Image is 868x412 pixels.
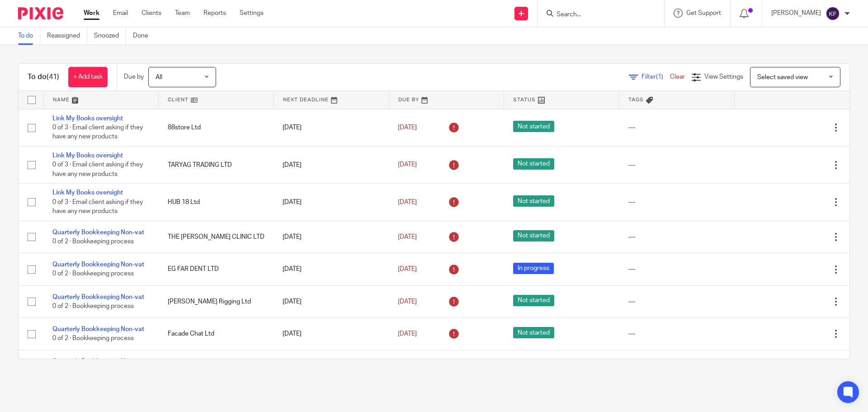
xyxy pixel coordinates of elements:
[398,266,417,272] span: [DATE]
[52,152,123,159] a: Link My Books oversight
[274,253,389,285] td: [DATE]
[159,318,274,350] td: Facade Chat Ltd
[84,9,99,18] a: Work
[398,298,417,305] span: [DATE]
[47,73,59,81] span: (41)
[159,184,274,221] td: HUB 18 Ltd
[556,11,637,19] input: Search
[52,115,123,122] a: Link My Books oversight
[52,189,123,196] a: Link My Books oversight
[52,326,144,332] a: Quarterly Bookkeeping Non-vat
[398,124,417,131] span: [DATE]
[398,331,417,337] span: [DATE]
[704,74,743,80] span: View Settings
[686,10,721,16] span: Get Support
[826,6,840,21] img: svg%3E
[628,297,726,306] div: ---
[52,199,143,215] span: 0 of 3 · Email client asking if they have any new products
[52,162,143,178] span: 0 of 3 · Email client asking if they have any new products
[159,285,274,317] td: [PERSON_NAME] Rigging Ltd
[52,336,134,342] span: 0 of 2 · Bookkeeping process
[398,234,417,240] span: [DATE]
[18,27,40,45] a: To do
[513,295,554,306] span: Not started
[124,72,144,81] p: Due by
[52,358,144,365] a: Quarterly Bookkeeping Non-vat
[159,350,274,382] td: WHITEBERRY SALES LTD
[771,9,821,18] p: [PERSON_NAME]
[175,9,190,18] a: Team
[52,124,143,140] span: 0 of 3 · Email client asking if they have any new products
[642,74,670,80] span: Filter
[628,265,726,274] div: ---
[159,146,274,183] td: TARYAG TRADING LTD
[52,294,144,300] a: Quarterly Bookkeeping Non-vat
[656,74,663,80] span: (1)
[159,221,274,253] td: THE [PERSON_NAME] CLINIC LTD
[513,121,554,132] span: Not started
[52,229,144,236] a: Quarterly Bookkeeping Non-vat
[670,74,685,80] a: Clear
[156,74,162,81] span: All
[398,162,417,168] span: [DATE]
[203,9,226,18] a: Reports
[52,238,134,245] span: 0 of 2 · Bookkeeping process
[52,303,134,309] span: 0 of 2 · Bookkeeping process
[513,327,554,338] span: Not started
[628,198,726,207] div: ---
[274,350,389,382] td: [DATE]
[52,261,144,268] a: Quarterly Bookkeeping Non-vat
[274,184,389,221] td: [DATE]
[628,329,726,338] div: ---
[113,9,128,18] a: Email
[628,97,644,102] span: Tags
[52,271,134,277] span: 0 of 2 · Bookkeeping process
[628,123,726,132] div: ---
[47,27,87,45] a: Reassigned
[274,221,389,253] td: [DATE]
[628,232,726,242] div: ---
[274,109,389,146] td: [DATE]
[274,146,389,183] td: [DATE]
[68,67,108,87] a: + Add task
[133,27,155,45] a: Done
[628,161,726,170] div: ---
[18,7,63,19] img: Pixie
[513,158,554,170] span: Not started
[274,285,389,317] td: [DATE]
[159,109,274,146] td: 88store Ltd
[159,253,274,285] td: EG FAR DENT LTD
[513,263,554,274] span: In progress
[142,9,161,18] a: Clients
[240,9,264,18] a: Settings
[757,74,808,81] span: Select saved view
[398,199,417,205] span: [DATE]
[274,318,389,350] td: [DATE]
[28,72,59,82] h1: To do
[94,27,126,45] a: Snoozed
[513,230,554,242] span: Not started
[513,195,554,207] span: Not started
